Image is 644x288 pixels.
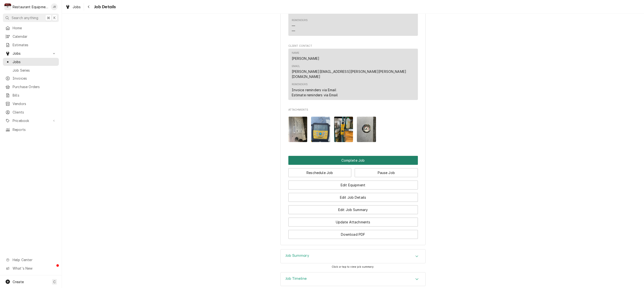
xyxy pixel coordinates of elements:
div: JB [51,3,58,10]
span: Reports [13,127,56,132]
div: Button Group Row [288,156,418,165]
span: ⌘ [47,15,50,20]
div: Accordion Header [281,273,425,286]
a: Go to Help Center [3,256,59,264]
div: Reminders [292,83,338,97]
button: Pause Job [355,168,418,177]
span: Create [13,280,24,284]
a: Job Series [3,66,59,74]
a: Go to Pricebook [3,117,59,125]
a: Jobs [3,58,59,66]
img: ilTbh4q1TatsXOWxhH3j [334,117,353,142]
span: Client Contact [288,44,418,48]
button: Complete Job [288,156,418,165]
span: Purchase Orders [13,84,56,89]
a: Estimates [3,41,59,49]
div: Reminders [292,83,308,86]
button: Edit Equipment [288,181,418,189]
button: Download PDF [288,230,418,239]
div: Button Group Row [288,214,418,227]
button: Accordion Details Expand Trigger [281,273,425,286]
a: Calendar [3,32,59,40]
span: Calendar [13,34,56,39]
img: EXfJyL9QbuiDqcAgMZZY [311,117,330,142]
div: Client Contact List [288,49,418,102]
span: Home [13,25,56,30]
div: Contact [288,49,418,100]
a: Reports [3,126,59,134]
div: Accordion Header [281,250,425,263]
div: Button Group Row [288,189,418,202]
span: Pricebook [13,118,49,123]
a: Invoices [3,74,59,82]
div: Job Timeline [280,272,426,286]
div: Location Contact List [288,3,418,38]
a: Home [3,24,59,32]
div: — [292,23,295,28]
span: Help Center [13,257,56,262]
span: What's New [13,266,56,271]
div: Email [292,64,300,68]
h3: Job Timeline [285,276,307,281]
span: Clients [13,110,56,115]
div: — [292,28,295,33]
div: Button Group Row [288,177,418,189]
a: Go to Jobs [3,49,59,57]
span: Jobs [13,59,56,64]
div: Reminders [292,18,308,22]
div: Invoice reminders via Email [292,87,336,92]
span: Invoices [13,76,56,81]
div: Button Group Row [288,202,418,214]
img: SNEBfBtvT0KWX9oyjGy5 [357,117,376,142]
div: Button Group Row [288,165,418,177]
button: Edit Job Details [288,193,418,202]
div: Job Summary [280,249,426,263]
span: Jobs [13,51,49,56]
button: Search anything⌘K [3,14,59,22]
a: Clients [3,108,59,116]
div: R [4,3,11,10]
a: [PERSON_NAME][EMAIL_ADDRESS][PERSON_NAME][PERSON_NAME][DOMAIN_NAME] [292,69,406,79]
button: Update Attachments [288,218,418,227]
span: C [53,279,56,284]
span: Vendors [13,101,56,106]
span: Estimates [13,42,56,47]
h3: Job Summary [285,253,309,258]
span: Bills [13,93,56,98]
div: Client Contact [288,44,418,102]
a: Purchase Orders [3,83,59,91]
button: Reschedule Job [288,168,352,177]
span: Click or tap to view job summary. [332,265,374,268]
span: Attachments [288,108,418,112]
div: Contact [288,3,418,36]
div: Button Group [288,156,418,239]
div: Reminders [292,18,308,33]
span: Jobs [73,4,81,9]
div: Email [292,64,414,79]
button: Accordion Details Expand Trigger [281,250,425,263]
span: Job Details [93,4,116,10]
div: Estimate reminders via Email [292,92,338,98]
a: Jobs [63,3,83,11]
span: Attachments [288,113,418,146]
div: Restaurant Equipment Diagnostics [13,4,48,9]
span: K [54,15,56,20]
div: Attachments [288,108,418,146]
div: Name [292,51,320,61]
button: Edit Job Summary [288,205,418,214]
div: Button Group Row [288,227,418,239]
span: Search anything [12,15,38,20]
img: GnSyIJZkRViuE0dbrjZT [288,117,307,142]
span: Job Series [13,68,56,73]
a: Vendors [3,100,59,108]
div: [PERSON_NAME] [292,56,320,61]
div: Name [292,51,299,55]
div: Jaired Brunty's Avatar [51,3,58,10]
a: Go to What's New [3,264,59,272]
a: Bills [3,91,59,99]
div: Restaurant Equipment Diagnostics's Avatar [4,3,11,10]
button: Navigate back [85,3,93,11]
